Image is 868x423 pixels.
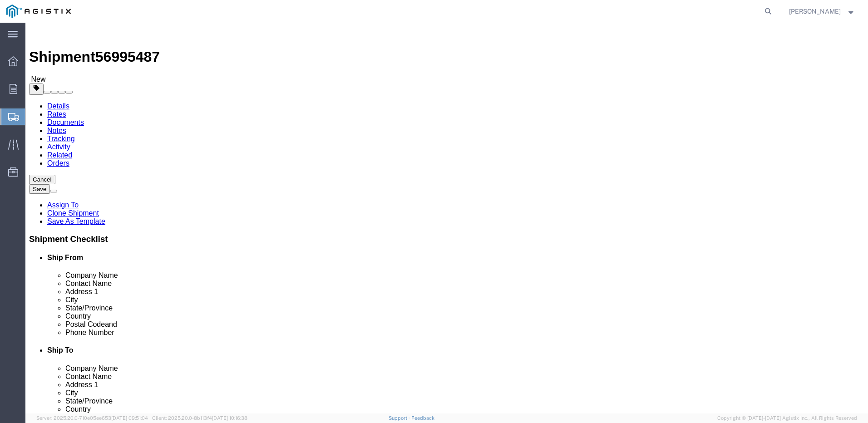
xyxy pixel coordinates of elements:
span: Server: 2025.20.0-710e05ee653 [36,415,148,421]
span: Dianna Loza [789,6,841,16]
span: Client: 2025.20.0-8b113f4 [152,415,247,421]
span: Copyright © [DATE]-[DATE] Agistix Inc., All Rights Reserved [717,414,857,422]
a: Feedback [411,415,434,421]
span: [DATE] 09:51:04 [111,415,148,421]
iframe: FS Legacy Container [25,23,868,413]
button: [PERSON_NAME] [789,6,856,17]
img: logo [6,5,71,18]
span: [DATE] 10:16:38 [212,415,247,421]
a: Support [389,415,411,421]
